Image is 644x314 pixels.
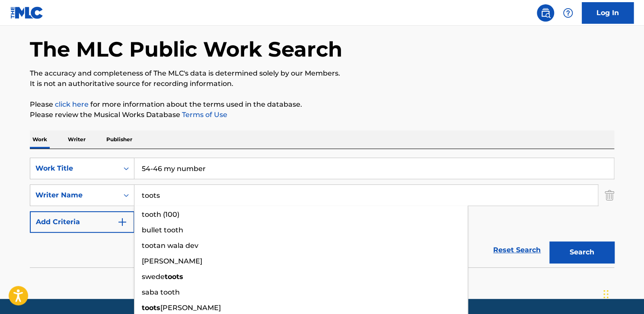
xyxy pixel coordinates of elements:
[142,210,179,219] span: tooth (100)
[549,241,614,263] button: Search
[142,288,180,296] span: saba tooth
[563,8,573,18] img: help
[559,4,577,22] div: Help
[540,8,551,18] img: search
[180,111,227,119] a: Terms of Use
[582,2,634,24] a: Log In
[65,130,88,149] p: Writer
[117,217,128,227] img: 9d2ae6d4665cec9f34b9.svg
[489,241,545,260] a: Reset Search
[30,158,614,267] form: Search Form
[601,273,644,314] iframe: Chat Widget
[35,163,113,174] div: Work Title
[30,36,342,62] h1: The MLC Public Work Search
[30,68,614,79] p: The accuracy and completeness of The MLC's data is determined solely by our Members.
[605,184,614,206] img: Delete Criterion
[30,99,614,110] p: Please for more information about the terms used in the database.
[142,273,165,281] span: swede
[142,257,202,265] span: [PERSON_NAME]
[142,226,183,234] span: bullet tooth
[30,130,50,149] p: Work
[142,304,160,312] strong: toots
[165,273,183,281] strong: toots
[104,130,135,149] p: Publisher
[30,211,134,233] button: Add Criteria
[10,6,44,19] img: MLC Logo
[55,100,89,108] a: click here
[35,190,113,200] div: Writer Name
[603,281,609,307] div: Drag
[537,4,554,22] a: Public Search
[30,79,614,89] p: It is not an authoritative source for recording information.
[160,304,221,312] span: [PERSON_NAME]
[142,241,198,250] span: tootan wala dev
[30,110,614,120] p: Please review the Musical Works Database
